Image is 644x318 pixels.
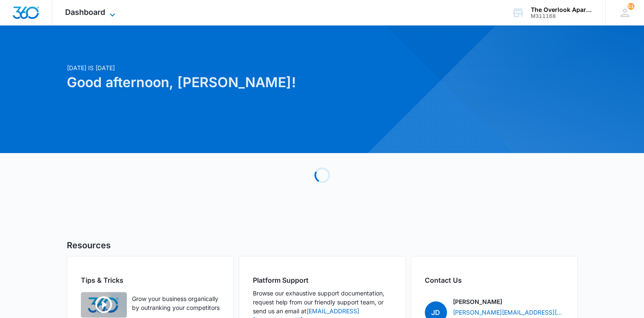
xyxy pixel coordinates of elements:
img: Quick Overview Video [81,292,127,318]
a: [PERSON_NAME][EMAIL_ADDRESS][PERSON_NAME][DOMAIN_NAME] [453,308,564,317]
span: Dashboard [65,8,105,17]
span: 51 [627,3,634,10]
h2: Tips & Tricks [81,275,220,285]
h2: Platform Support [253,275,392,285]
h1: Good afternoon, [PERSON_NAME]! [67,72,404,93]
p: Grow your business organically by outranking your competitors [132,294,220,312]
div: account name [531,6,593,13]
div: account id [531,13,593,19]
h2: Contact Us [425,275,564,285]
p: [DATE] is [DATE] [67,63,404,72]
p: [PERSON_NAME] [453,297,502,306]
h5: Resources [67,239,578,252]
div: notifications count [627,3,634,10]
